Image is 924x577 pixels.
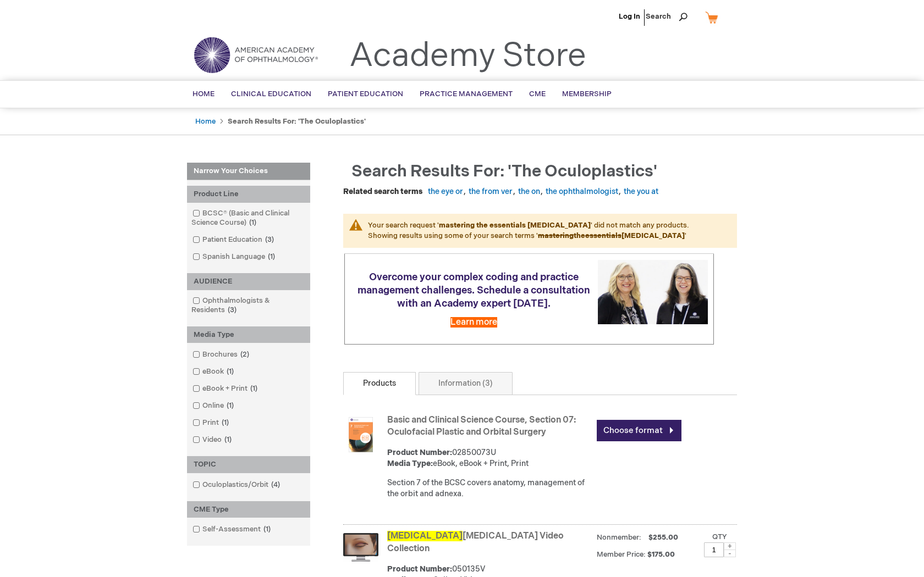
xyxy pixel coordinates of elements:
a: the you at [624,187,658,196]
span: Practice Management [420,90,513,98]
a: the ophthalmologist [546,187,618,196]
a: Products [343,372,416,395]
a: Practice Management [411,81,521,108]
a: Spanish Language1 [190,252,279,262]
a: Log In [619,12,640,21]
span: 1 [219,418,232,427]
div: TOPIC [187,456,310,473]
span: 1 [224,401,237,410]
span: Clinical Education [231,90,311,98]
span: 1 [224,367,237,376]
a: the eye or [428,187,463,196]
a: Basic and Clinical Science Course, Section 07: Oculofacial Plastic and Orbital Surgery [387,415,576,438]
strong: Nonmember: [597,531,641,545]
dt: Related search terms [343,186,422,197]
a: the from ver [469,187,513,196]
span: $175.00 [647,550,676,559]
a: Home [195,117,216,126]
strike: essentials [585,231,621,240]
a: Patient Education3 [190,235,278,245]
strong: mastering the essentials [MEDICAL_DATA] [439,221,591,230]
img: Basic and Clinical Science Course, Section 07: Oculofacial Plastic and Orbital Surgery [343,417,378,452]
a: Oculoplastics/Orbit4 [190,480,284,490]
strong: Product Number: [387,564,452,574]
a: Information (3) [419,372,513,395]
a: CME [521,81,554,108]
span: 1 [222,435,234,444]
a: Patient Education [320,81,411,108]
div: Media Type [187,326,310,343]
span: Overcome your complex coding and practice management challenges. Schedule a consultation with an ... [358,271,590,309]
a: BCSC® (Basic and Clinical Science Course)1 [190,208,307,228]
input: Qty [704,542,724,557]
img: Schedule a consultation with an Academy expert today [598,260,708,324]
a: Choose format [597,420,681,441]
strong: Search results for: 'the oculoplastics' [228,117,366,126]
div: Product Line [187,186,310,203]
strong: Narrow Your Choices [187,163,310,180]
a: Ophthalmologists & Residents3 [190,296,307,315]
span: 2 [238,350,252,359]
span: CME [529,90,546,98]
span: Home [193,90,215,98]
span: Patient Education [328,90,403,98]
span: $255.00 [647,533,680,542]
a: Learn more [450,317,497,328]
span: 3 [225,306,239,314]
a: [MEDICAL_DATA][MEDICAL_DATA] Video Collection [387,531,564,554]
a: Academy Store [349,36,586,76]
div: AUDIENCE [187,273,310,290]
span: 1 [265,252,278,261]
div: CME Type [187,501,310,518]
div: 02850073U eBook, eBook + Print, Print [387,447,591,469]
a: Online1 [190,401,238,411]
a: Print1 [190,418,233,428]
span: [MEDICAL_DATA] [387,531,463,541]
strong: Product Number: [387,448,452,457]
span: 4 [268,480,283,489]
span: 1 [248,384,260,393]
p: Your search request ' ' did not match any products. Showing results using some of your search ter... [343,214,737,247]
strong: the [MEDICAL_DATA] [538,231,685,240]
span: Search results for: 'the oculoplastics' [351,162,657,181]
a: Membership [554,81,620,108]
a: the on [518,187,540,196]
span: 3 [262,235,277,244]
div: Section 7 of the BCSC covers anatomy, management of the orbit and adnexa. [387,478,591,500]
strike: mastering [538,231,574,240]
a: Video1 [190,435,236,445]
a: Clinical Education [223,81,320,108]
a: eBook + Print1 [190,384,262,394]
span: 1 [261,525,273,534]
strong: Media Type: [387,459,433,468]
span: 1 [246,218,259,227]
a: Self-Assessment1 [190,524,275,535]
img: Oculoplastics Patient Education Video Collection [343,533,378,562]
strong: Member Price: [597,550,646,559]
span: Search [646,5,687,27]
a: eBook1 [190,367,238,377]
label: Qty [712,532,727,541]
a: Brochures2 [190,349,254,360]
span: Membership [562,90,612,98]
